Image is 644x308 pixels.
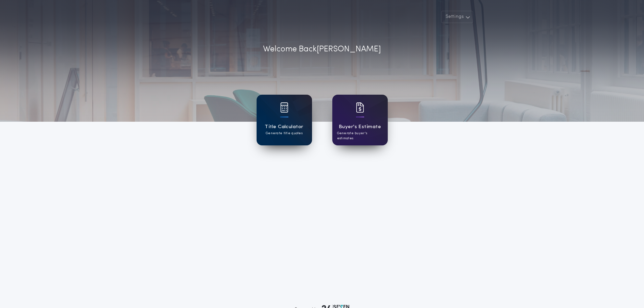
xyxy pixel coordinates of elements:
[280,102,288,113] img: card icon
[337,131,383,141] p: Generate buyer's estimates
[266,131,303,136] p: Generate title quotes
[263,43,381,55] p: Welcome Back [PERSON_NAME]
[265,123,303,131] h1: Title Calculator
[332,95,388,145] a: card iconBuyer's EstimateGenerate buyer's estimates
[257,95,312,145] a: card iconTitle CalculatorGenerate title quotes
[339,123,381,131] h1: Buyer's Estimate
[441,11,473,23] button: Settings
[356,102,364,113] img: card icon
